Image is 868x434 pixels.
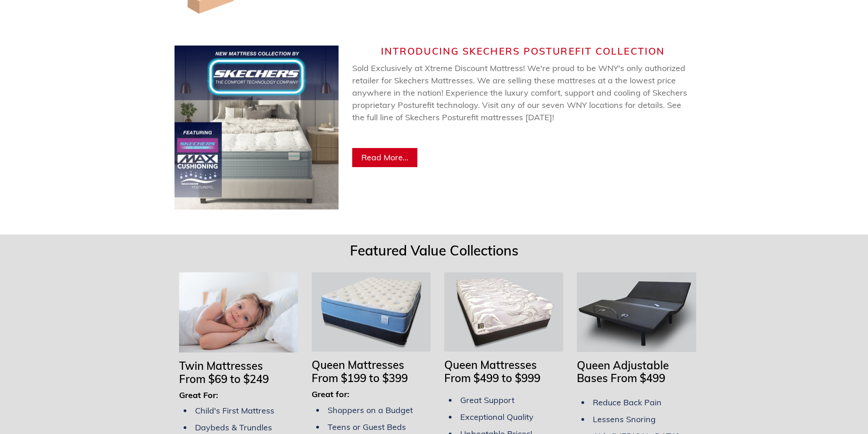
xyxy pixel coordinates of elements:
span: From $499 to $999 [444,371,540,385]
span: Twin Mattresses [179,359,263,373]
img: Skechers Web Banner (750 x 750 px) (2).jpg__PID:de10003e-3404-460f-8276-e05f03caa093 [175,46,339,209]
span: Great For: [179,390,218,400]
a: Read More... [352,148,417,167]
span: Daybeds & Trundles [195,422,272,433]
span: Shoppers on a Budget [328,405,413,415]
span: Reduce Back Pain [593,397,662,408]
span: Exceptional Quality [460,412,534,422]
span: Great for: [312,389,349,399]
img: Adjustable Bases Starting at $379 [577,272,696,352]
span: Featured Value Collections [350,242,519,259]
img: Twin Mattresses From $69 to $169 [179,272,298,352]
span: Great Support [460,395,514,405]
img: Queen Mattresses From $449 to $949 [444,272,563,352]
span: Queen Mattresses [444,358,537,372]
span: Queen Mattresses [312,358,404,372]
span: Lessens Snoring [593,414,656,424]
img: Queen Mattresses From $199 to $349 [312,272,431,352]
span: Queen Adjustable Bases From $499 [577,358,669,385]
span: From $69 to $249 [179,372,269,386]
span: Sold Exclusively at Xtreme Discount Mattress! We're proud to be WNY's only authorized retailer fo... [352,63,687,147]
span: Introducing Skechers Posturefit Collection [381,45,665,57]
span: Child's First Mattress [195,405,274,416]
span: Teens or Guest Beds [328,422,406,432]
span: From $199 to $399 [312,371,408,385]
span: Read More... [361,152,408,163]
